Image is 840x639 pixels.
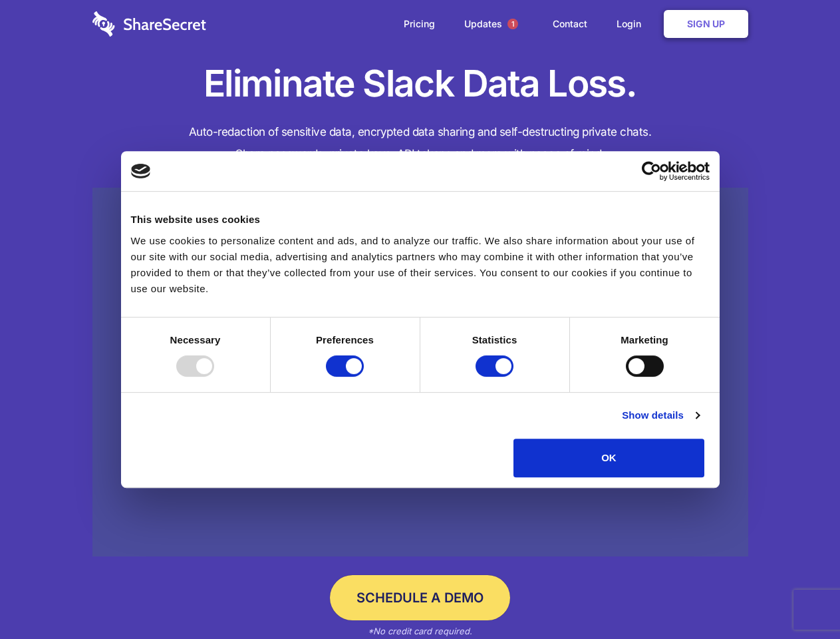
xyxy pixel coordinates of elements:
div: This website uses cookies [131,212,710,228]
a: Schedule a Demo [330,575,510,620]
a: Contact [539,3,601,45]
h4: Auto-redaction of sensitive data, encrypted data sharing and self-destructing private chats. Shar... [92,121,748,165]
span: 1 [507,19,518,29]
a: Show details [622,407,699,423]
a: Wistia video thumbnail [92,188,748,557]
a: Pricing [390,3,448,45]
em: *No credit card required. [368,626,472,636]
a: Login [603,3,661,45]
strong: Necessary [170,334,221,345]
a: Usercentrics Cookiebot - opens in a new window [593,161,710,181]
button: OK [513,439,704,477]
a: Sign Up [664,10,748,38]
img: logo-wordmark-white-trans-d4663122ce5f474addd5e946df7df03e33cb6a1c49d2221995e7729f52c070b2.svg [92,11,206,37]
h1: Eliminate Slack Data Loss. [92,60,748,108]
strong: Marketing [621,334,668,345]
strong: Statistics [472,334,517,345]
strong: Preferences [316,334,374,345]
div: We use cookies to personalize content and ads, and to analyze our traffic. We also share informat... [131,233,710,297]
img: logo [131,164,151,178]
